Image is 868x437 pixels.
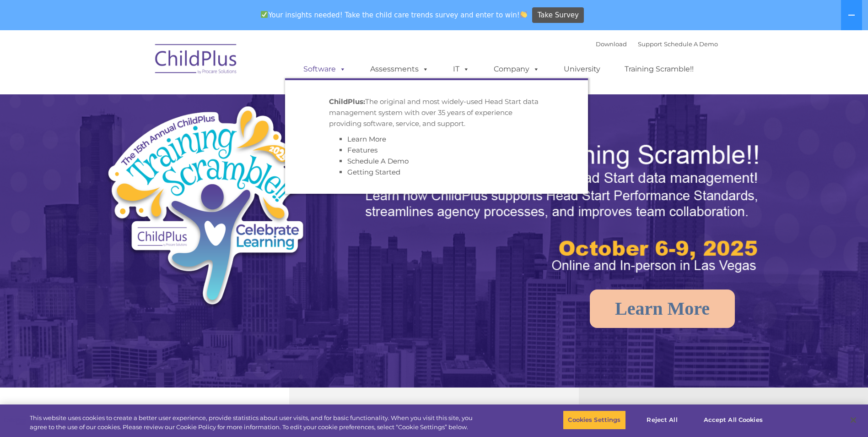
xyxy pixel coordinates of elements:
a: Schedule A Demo [664,40,718,48]
a: Features [347,146,377,154]
a: Learn More [590,290,735,328]
button: Accept All Cookies [699,410,768,430]
a: Take Survey [532,7,584,23]
font: | [596,40,718,48]
span: Last name [127,60,155,67]
a: Schedule A Demo [347,157,409,165]
button: Reject All [634,410,691,430]
a: Getting Started [347,168,400,176]
a: Company [485,60,549,78]
p: The original and most widely-used Head Start data management system with over 35 years of experie... [329,96,544,129]
strong: ChildPlus: [329,97,365,106]
div: This website uses cookies to create a better user experience, provide statistics about user visit... [30,414,477,432]
button: Close [843,410,863,430]
img: 👏 [520,11,527,18]
a: Learn More [347,135,386,143]
span: Phone number [127,98,166,105]
img: ✅ [261,11,268,18]
a: University [555,60,609,78]
a: Download [596,40,627,48]
a: Support [638,40,662,48]
img: ChildPlus by Procare Solutions [151,38,242,83]
span: Your insights needed! Take the child care trends survey and enter to win! [257,6,531,24]
span: Take Survey [538,7,579,23]
a: Software [294,60,355,78]
a: IT [444,60,479,78]
a: Assessments [361,60,438,78]
a: Training Scramble!! [615,60,703,78]
button: Cookies Settings [563,410,625,430]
